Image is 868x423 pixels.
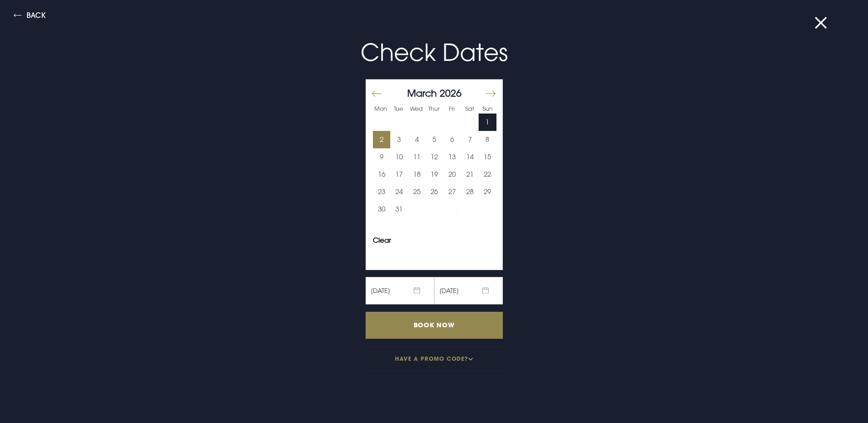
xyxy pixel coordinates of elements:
button: 14 [461,148,479,166]
button: 3 [390,131,408,148]
span: [DATE] [434,277,503,304]
td: Choose Monday, March 30, 2026 as your end date. [373,201,391,218]
button: 2 [373,131,391,148]
td: Choose Friday, March 13, 2026 as your end date. [443,148,461,166]
button: 30 [373,201,391,218]
td: Choose Thursday, March 19, 2026 as your end date. [426,166,443,183]
td: Choose Saturday, March 14, 2026 as your end date. [461,148,479,166]
td: Choose Thursday, March 26, 2026 as your end date. [426,183,443,201]
td: Choose Saturday, March 7, 2026 as your end date. [461,131,479,148]
td: Choose Friday, March 20, 2026 as your end date. [443,166,461,183]
button: 17 [390,166,408,183]
td: Choose Monday, March 9, 2026 as your end date. [373,148,391,166]
button: Move backward to switch to the previous month. [371,84,382,103]
td: Choose Sunday, March 22, 2026 as your end date. [479,166,496,183]
td: Choose Sunday, March 15, 2026 as your end date. [479,148,496,166]
button: 10 [390,148,408,166]
button: Back [14,11,46,22]
span: 2026 [440,87,462,99]
span: March [407,87,437,99]
button: 4 [408,131,426,148]
input: Book Now [366,312,503,339]
button: 27 [443,183,461,201]
button: 15 [479,148,496,166]
td: Choose Wednesday, March 11, 2026 as your end date. [408,148,426,166]
button: 5 [426,131,443,148]
button: Move forward to switch to the next month. [485,84,496,103]
td: Choose Wednesday, March 18, 2026 as your end date. [408,166,426,183]
td: Choose Friday, March 6, 2026 as your end date. [443,131,461,148]
button: 26 [426,183,443,201]
td: Choose Tuesday, March 31, 2026 as your end date. [390,201,408,218]
button: 16 [373,166,391,183]
button: 29 [479,183,496,201]
span: [DATE] [366,277,434,304]
button: 31 [390,201,408,218]
button: 22 [479,166,496,183]
button: Have a promo code? [366,346,503,371]
button: 23 [373,183,391,201]
td: Choose Monday, March 2, 2026 as your end date. [373,131,391,148]
td: Choose Thursday, March 12, 2026 as your end date. [426,148,443,166]
button: 7 [461,131,479,148]
td: Choose Tuesday, March 17, 2026 as your end date. [390,166,408,183]
button: 21 [461,166,479,183]
button: 13 [443,148,461,166]
button: 28 [461,183,479,201]
td: Choose Sunday, March 1, 2026 as your end date. [479,114,496,131]
button: 24 [390,183,408,201]
td: Choose Saturday, March 28, 2026 as your end date. [461,183,479,201]
td: Choose Wednesday, March 4, 2026 as your end date. [408,131,426,148]
button: 6 [443,131,461,148]
button: 20 [443,166,461,183]
td: Choose Thursday, March 5, 2026 as your end date. [426,131,443,148]
button: 8 [479,131,496,148]
td: Choose Tuesday, March 10, 2026 as your end date. [390,148,408,166]
td: Choose Sunday, March 29, 2026 as your end date. [479,183,496,201]
button: 25 [408,183,426,201]
td: Choose Tuesday, March 3, 2026 as your end date. [390,131,408,148]
td: Choose Tuesday, March 24, 2026 as your end date. [390,183,408,201]
button: 9 [373,148,391,166]
button: 11 [408,148,426,166]
td: Choose Saturday, March 21, 2026 as your end date. [461,166,479,183]
button: 18 [408,166,426,183]
td: Choose Monday, March 16, 2026 as your end date. [373,166,391,183]
button: Clear [373,237,391,244]
button: 1 [479,114,496,131]
td: Choose Wednesday, March 25, 2026 as your end date. [408,183,426,201]
td: Choose Sunday, March 8, 2026 as your end date. [479,131,496,148]
button: 12 [426,148,443,166]
p: Check Dates [216,35,652,70]
button: 19 [426,166,443,183]
td: Choose Monday, March 23, 2026 as your end date. [373,183,391,201]
td: Choose Friday, March 27, 2026 as your end date. [443,183,461,201]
